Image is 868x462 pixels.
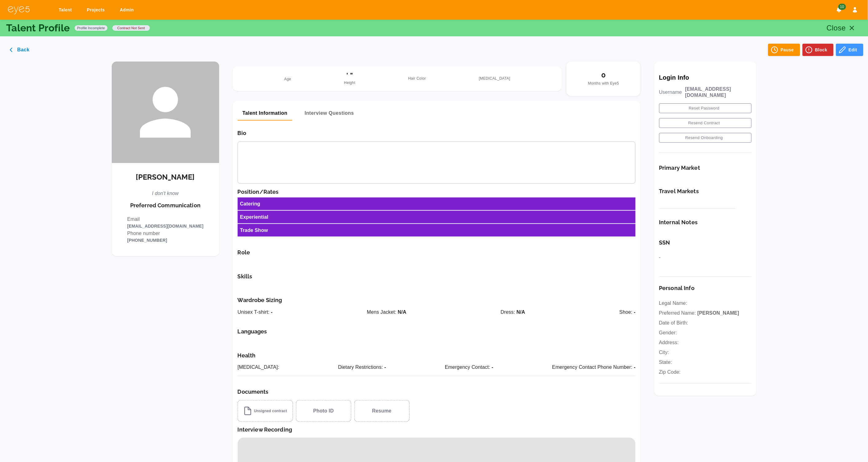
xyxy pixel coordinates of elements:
[344,80,355,86] span: Height
[659,74,752,81] p: Login Info
[284,77,291,81] span: Age
[127,216,203,223] p: Email
[659,349,752,356] p: City:
[7,6,30,14] img: eye5
[6,23,70,33] p: Talent Profile
[238,249,636,256] h6: Role
[115,26,147,30] span: contract not sent
[659,239,752,246] h6: SSN
[659,359,752,366] p: State:
[83,4,111,16] a: Projects
[552,364,636,371] p: Emergency Contact Phone Number:
[243,406,287,416] span: Unsigned contract
[130,202,200,209] h6: Preferred Communication
[823,21,862,35] button: Close
[238,388,636,395] h6: Documents
[479,76,511,82] span: [MEDICAL_DATA]
[634,364,636,370] span: -
[240,200,260,208] h6: Catering
[492,364,493,370] span: -
[55,4,78,16] a: Talent
[659,103,752,113] button: Reset Password
[659,285,752,292] h6: Personal Info
[659,188,699,195] h6: Travel Markets
[827,22,846,34] p: Close
[588,81,619,86] span: Months with Eye5
[659,254,752,261] p: -
[372,407,391,415] span: Resume
[238,352,636,359] h6: Health
[501,309,525,316] p: Dress:
[313,407,334,415] span: Photo ID
[659,309,752,317] p: Preferred Name:
[659,339,752,346] p: Address:
[238,297,636,304] h6: Wardrobe Sizing
[384,364,386,370] span: -
[271,309,272,315] span: -
[127,230,203,237] p: Phone number
[685,86,752,98] p: [EMAIL_ADDRESS][DOMAIN_NAME]
[240,226,268,234] h6: Trade Show
[127,223,203,230] p: [EMAIL_ADDRESS][DOMAIN_NAME]
[300,106,359,121] button: Interview Questions
[803,44,834,56] button: Block
[240,213,269,221] h6: Experiential
[659,118,752,128] button: Resend Contract
[238,130,636,137] h6: Bio
[659,133,752,143] button: Resend Onboarding
[659,219,752,226] h6: Internal Notes
[659,300,752,307] p: Legal Name:
[517,309,525,315] span: N/A
[588,71,619,80] h5: 0
[367,309,407,316] p: Mens Jacket:
[408,76,426,82] span: Hair Color
[659,329,752,337] p: Gender:
[5,44,36,56] button: Back
[116,4,140,16] a: Admin
[152,190,179,197] p: I don't know
[136,173,195,182] h5: [PERSON_NAME]
[238,273,636,280] h6: Skills
[836,44,863,56] button: Edit
[344,71,355,80] h5: ' "
[127,237,203,244] p: [PHONE_NUMBER]
[238,106,293,121] button: Talent Information
[238,328,636,335] h6: Languages
[238,364,279,371] p: [MEDICAL_DATA]:
[659,319,752,327] p: Date of Birth:
[659,368,752,376] p: Zip Code:
[659,165,700,171] h6: Primary Market
[238,426,292,433] h6: Interview Recording
[634,309,636,315] span: -
[698,310,739,316] span: [PERSON_NAME]
[398,309,407,315] span: N/A
[445,364,493,371] p: Emergency Contact:
[838,4,846,10] span: 10
[834,4,845,15] button: Notifications
[768,44,800,56] button: Pause
[659,89,682,95] p: Username
[238,309,273,316] p: Unisex T-shirt:
[75,26,107,30] span: Profile Incomplete
[338,364,386,371] p: Dietary Restrictions:
[620,309,636,316] p: Shoe:
[238,189,636,195] h6: Position/Rates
